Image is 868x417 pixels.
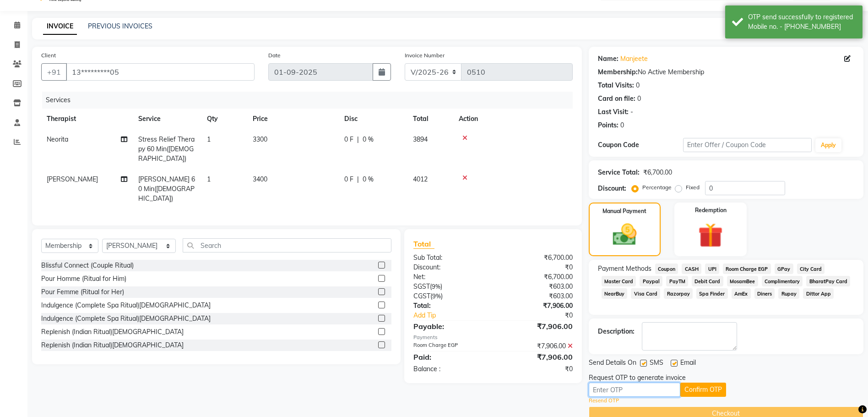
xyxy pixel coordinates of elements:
[732,288,751,299] span: AmEx
[413,334,572,341] div: Payments
[748,12,856,32] div: OTP send successfully to registered Mobile no. - 911343400000205
[493,341,580,351] div: ₹7,906.00
[620,121,624,130] div: 0
[589,358,636,369] span: Send Details On
[363,135,374,144] span: 0 %
[754,288,775,299] span: Diners
[413,282,430,291] span: SGST
[493,291,580,301] div: ₹603.00
[806,276,850,286] span: BharatPay Card
[636,81,640,90] div: 0
[598,184,626,193] div: Discount:
[589,373,686,383] div: Request OTP to generate invoice
[41,314,211,324] div: Indulgence (Complete Spa Ritual)[DEMOGRAPHIC_DATA]
[407,272,493,282] div: Net:
[727,276,758,286] span: MosamBee
[432,283,440,290] span: 9%
[690,220,731,251] img: _gift.svg
[407,263,493,272] div: Discount:
[666,276,688,286] span: PayTM
[598,140,684,150] div: Coupon Code
[655,263,678,274] span: Coupon
[493,282,580,291] div: ₹603.00
[88,22,152,30] a: PREVIOUS INVOICES
[133,109,201,129] th: Service
[41,327,184,337] div: Replenish (Indian Ritual)[DEMOGRAPHIC_DATA]
[640,276,662,286] span: Paypal
[507,311,579,320] div: ₹0
[695,206,727,214] label: Redemption
[493,301,580,311] div: ₹7,906.00
[598,67,854,77] div: No Active Membership
[41,261,134,270] div: Blissful Connect (Couple Ritual)
[407,311,507,320] a: Add Tip
[344,175,353,184] span: 0 F
[247,109,339,129] th: Price
[453,109,573,129] th: Action
[47,175,98,183] span: [PERSON_NAME]
[43,18,77,35] a: INVOICE
[407,253,493,263] div: Sub Total:
[598,327,635,336] div: Description:
[407,291,493,301] div: ( )
[493,263,580,272] div: ₹0
[407,341,493,351] div: Room Charge EGP
[407,364,493,374] div: Balance :
[493,321,580,332] div: ₹7,906.00
[643,168,672,177] div: ₹6,700.00
[589,397,619,405] a: Resend OTP
[47,135,68,143] span: Neorita
[589,383,680,397] input: Enter OTP
[620,54,648,64] a: Manjeete
[692,276,723,286] span: Debit Card
[803,288,834,299] span: Dittor App
[41,340,184,350] div: Replenish (Indian Ritual)[DEMOGRAPHIC_DATA]
[650,358,663,369] span: SMS
[642,183,672,192] label: Percentage
[66,63,255,81] input: Search by Name/Mobile/Email/Code
[41,274,126,284] div: Pour Homme (Ritual for Him)
[637,94,641,104] div: 0
[42,92,580,109] div: Services
[41,51,56,60] label: Client
[41,301,211,310] div: Indulgence (Complete Spa Ritual)[DEMOGRAPHIC_DATA]
[268,51,281,60] label: Date
[363,175,374,184] span: 0 %
[598,81,634,90] div: Total Visits:
[598,54,618,64] div: Name:
[723,263,771,274] span: Room Charge EGP
[407,301,493,311] div: Total:
[207,175,211,183] span: 1
[680,383,726,397] button: Confirm OTP
[605,221,644,248] img: _cash.svg
[138,175,195,203] span: [PERSON_NAME] 60 Min([DEMOGRAPHIC_DATA])
[598,94,635,104] div: Card on file:
[602,207,646,215] label: Manual Payment
[493,364,580,374] div: ₹0
[41,63,67,81] button: +91
[493,272,580,282] div: ₹6,700.00
[602,288,628,299] span: NearBuy
[407,282,493,291] div: ( )
[598,67,638,77] div: Membership:
[138,135,195,163] span: Stress Relief Therapy 60 Min([DEMOGRAPHIC_DATA])
[815,138,841,152] button: Apply
[598,107,629,117] div: Last Visit:
[253,135,267,143] span: 3300
[405,51,445,60] label: Invoice Number
[339,109,407,129] th: Disc
[683,138,811,152] input: Enter Offer / Coupon Code
[664,288,693,299] span: Razorpay
[357,135,359,144] span: |
[357,175,359,184] span: |
[630,107,633,117] div: -
[696,288,728,299] span: Spa Finder
[686,183,700,192] label: Fixed
[41,287,124,297] div: Pour Femme (Ritual for Her)
[631,288,660,299] span: Visa Card
[183,238,391,252] input: Search
[598,264,651,274] span: Payment Methods
[432,292,441,300] span: 9%
[207,135,211,143] span: 1
[493,351,580,362] div: ₹7,906.00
